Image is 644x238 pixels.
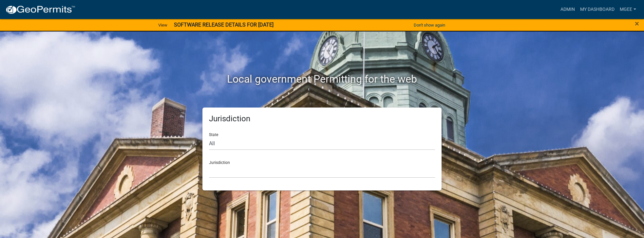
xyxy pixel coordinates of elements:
button: Don't show again [411,20,448,30]
button: Close [635,20,639,28]
a: View [156,20,170,30]
a: My Dashboard [578,3,617,16]
h2: Local government Permitting for the web [140,73,504,85]
span: × [635,19,639,28]
strong: SOFTWARE RELEASE DETAILS FOR [DATE] [174,22,274,28]
h5: Jurisdiction [209,114,435,124]
a: Admin [558,3,578,16]
a: mgee [617,3,639,16]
